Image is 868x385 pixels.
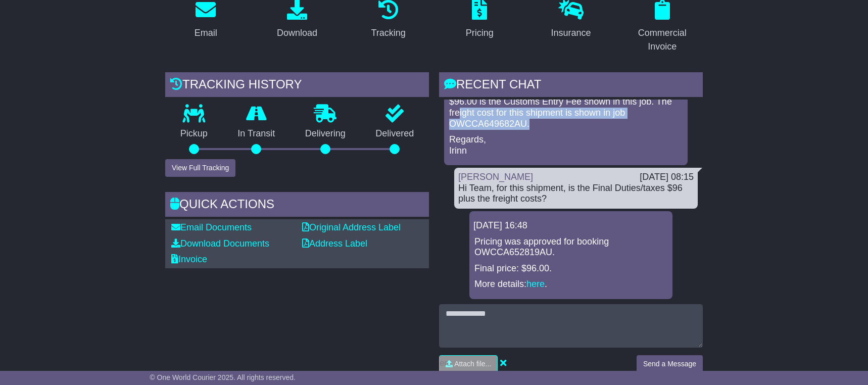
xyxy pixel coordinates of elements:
p: $96.00 is the Customs Entry Fee shown in this job. The freight cost for this shipment is shown in... [449,97,683,129]
a: Invoice [171,254,207,264]
p: Pickup [165,128,223,139]
p: Pricing was approved for booking OWCCA652819AU. [474,236,667,258]
div: Email [195,26,217,40]
div: Commercial Invoice [628,26,696,54]
p: Final price: $96.00. [474,263,667,274]
a: Email Documents [171,222,252,232]
p: Delivering [290,128,361,139]
div: RECENT CHAT [439,72,703,100]
div: Tracking [371,26,406,40]
a: [PERSON_NAME] [458,172,533,182]
div: Hi Team, for this shipment, is the Final Duties/taxes $96 plus the freight costs? [458,183,694,205]
div: Download [277,26,317,40]
p: Regards, Irinn [449,134,683,156]
a: here [526,279,545,289]
p: Delivered [361,128,429,139]
div: [DATE] 16:48 [473,220,668,231]
div: Quick Actions [165,192,429,219]
span: © One World Courier 2025. All rights reserved. [150,373,296,381]
div: Tracking history [165,72,429,100]
p: In Transit [223,128,291,139]
a: Download Documents [171,238,269,249]
a: Address Label [302,238,367,249]
button: View Full Tracking [165,159,235,177]
p: More details: . [474,279,667,290]
a: Original Address Label [302,222,401,232]
div: [DATE] 08:15 [640,172,694,183]
div: Pricing [466,26,494,40]
button: Send a Message [637,355,703,373]
div: Insurance [551,26,591,40]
